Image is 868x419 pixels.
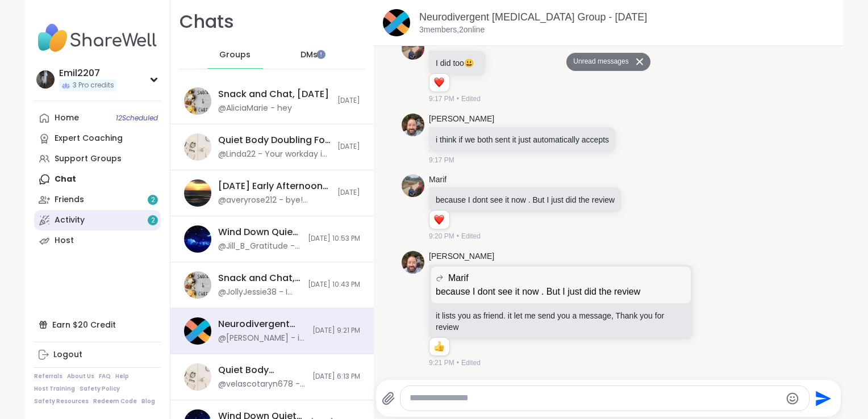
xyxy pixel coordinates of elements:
div: Friends [55,194,84,206]
a: About Us [67,372,94,380]
div: Activity [55,215,85,226]
button: Unread messages [566,53,632,71]
div: Support Groups [55,153,122,165]
img: https://sharewell-space-live.sfo3.digitaloceanspaces.com/user-generated/e9a32514-bcae-446c-9c6f-0... [402,37,424,60]
img: Snack and Chat, Oct 14 [184,87,211,115]
a: Redeem Code [93,397,137,405]
img: Neurodivergent Peer Support Group - Monday, Oct 13 [383,9,410,36]
img: Wind Down Quiet Body Doubling - Monday, Oct 13 [184,225,211,253]
img: ShareWell Nav Logo [34,18,161,58]
button: Reactions: like [433,342,445,351]
a: Safety Policy [80,385,120,393]
span: DMs [301,49,318,61]
img: Quiet Body Doubling For Productivity - Monday, Oct 13 [184,363,211,391]
div: Reaction list [429,74,449,92]
p: i think if we both sent it just automatically accepts [436,134,609,145]
textarea: Type your message [410,392,781,404]
span: 2 [151,216,155,225]
span: Marif [448,271,469,285]
div: Expert Coaching [55,133,123,144]
span: Groups [219,49,251,61]
a: Expert Coaching [34,128,161,149]
div: @Jill_B_Gratitude - They are very comforting to me. You have good energy Ms. Queen of the Night <3 [218,241,301,252]
a: Host [34,231,161,251]
span: Edited [461,231,481,241]
div: Neurodivergent [MEDICAL_DATA] Group - [DATE] [218,318,306,330]
a: [PERSON_NAME] [429,251,494,262]
span: • [457,231,459,241]
span: [DATE] 6:13 PM [312,372,360,382]
div: Quiet Body Doubling For Productivity - [DATE] [218,134,331,146]
img: https://sharewell-space-live.sfo3.digitaloceanspaces.com/user-generated/3d855412-782e-477c-9099-c... [402,114,424,136]
span: 2 [151,195,155,205]
p: because I dont see it now . But I just did the review [436,194,615,206]
span: [DATE] 10:43 PM [308,280,360,290]
span: [DATE] [337,96,360,106]
span: • [457,94,459,104]
span: • [457,358,459,368]
a: FAQ [99,372,111,380]
div: Logout [53,349,82,361]
a: Blog [141,397,155,405]
span: 12 Scheduled [116,114,158,123]
img: Quiet Body Doubling For Productivity - Tuesday, Oct 14 [184,133,211,161]
div: @AliciaMarie - hey [218,103,292,114]
span: [DATE] 10:53 PM [308,234,360,244]
p: I did too [436,57,479,69]
a: Help [115,372,129,380]
span: 9:20 PM [429,231,454,241]
h1: Chats [180,9,234,35]
span: Edited [461,358,481,368]
div: @velascotaryn678 - This message was deleted. [218,379,306,390]
span: 9:21 PM [429,358,454,368]
img: Neurodivergent Peer Support Group - Monday, Oct 13 [184,317,211,345]
button: Reactions: love [433,78,445,87]
img: Emil2207 [36,70,55,89]
a: Referrals [34,372,62,380]
span: 😃 [464,58,474,68]
div: Quiet Body Doubling For Productivity - [DATE] [218,364,306,376]
button: Emoji picker [786,392,799,405]
div: [DATE] Early Afternoon Body Double Buddies, [DATE] [218,180,331,192]
div: Snack and Chat, [DATE] [218,88,329,100]
a: Logout [34,345,161,365]
span: [DATE] [337,142,360,152]
img: https://sharewell-space-live.sfo3.digitaloceanspaces.com/user-generated/3d855412-782e-477c-9099-c... [402,251,424,274]
a: Friends2 [34,190,161,210]
div: Host [55,235,74,246]
span: 3 Pro credits [73,81,114,90]
a: Safety Resources [34,397,89,405]
p: it lists you as friend. it let me send you a message, Thank you for review [436,310,686,333]
div: Wind Down Quiet Body Doubling - [DATE] [218,226,301,238]
a: [PERSON_NAME] [429,114,494,125]
div: @averyrose212 - bye! heading to next session! [218,195,331,206]
a: Support Groups [34,149,161,169]
div: Earn $20 Credit [34,315,161,335]
a: Activity2 [34,210,161,231]
img: https://sharewell-space-live.sfo3.digitaloceanspaces.com/user-generated/e9a32514-bcae-446c-9c6f-0... [402,174,424,197]
p: because I dont see it now . But I just did the review [436,285,686,299]
button: Send [809,386,835,411]
a: Neurodivergent [MEDICAL_DATA] Group - [DATE] [419,11,647,23]
div: Snack and Chat, [DATE] [218,272,301,284]
span: [DATE] 9:21 PM [312,326,360,336]
a: Home12Scheduled [34,108,161,128]
div: Emil2207 [59,67,116,79]
iframe: Spotlight [316,50,325,59]
a: Host Training [34,385,75,393]
div: Home [55,112,79,124]
span: 9:17 PM [429,155,454,165]
span: Edited [461,94,481,104]
div: @[PERSON_NAME] - it lists you as friend. it let me send you a message, Thank you for review [218,333,306,344]
img: Snack and Chat, Oct 12 [184,271,211,299]
span: 9:17 PM [429,94,454,104]
div: @Linda22 - Your workday is almost over [PERSON_NAME]! Yay!! [218,149,331,160]
span: [DATE] [337,188,360,198]
div: Reaction list [429,338,449,356]
img: Tuesday Early Afternoon Body Double Buddies, Oct 14 [184,179,211,207]
a: Marif [429,174,446,186]
div: @JollyJessie38 - I have sessions for anyone that need them [DATE] and [DATE] almost all day and t... [218,287,301,298]
p: 3 members, 2 online [419,24,485,36]
button: Reactions: love [433,215,445,224]
div: Reaction list [429,211,449,229]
